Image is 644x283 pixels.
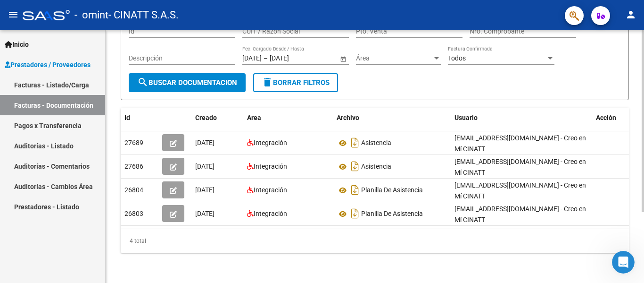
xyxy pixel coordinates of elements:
span: Integración [254,186,287,194]
i: Descargar documento [349,182,361,197]
span: Integración [254,163,287,170]
i: Descargar documento [349,159,361,174]
mat-icon: delete [262,77,273,88]
button: Open calendar [338,54,348,64]
datatable-header-cell: Area [243,108,333,128]
span: 27686 [124,163,143,170]
i: Descargar documento [349,206,361,221]
span: [EMAIL_ADDRESS][DOMAIN_NAME] - Creo en Mí CINATT [454,181,586,200]
span: - omint [74,5,108,26]
span: Prestadores / Proveedores [5,60,91,70]
button: Buscar Documentacion [129,73,246,92]
datatable-header-cell: Creado [191,108,243,128]
span: Area [247,114,261,121]
span: Asistencia [361,163,391,171]
button: Borrar Filtros [253,73,338,92]
span: [DATE] [195,210,215,217]
span: 26803 [124,210,143,217]
datatable-header-cell: Acción [592,108,639,128]
span: [EMAIL_ADDRESS][DOMAIN_NAME] - Creo en Mí CINATT [454,158,586,176]
span: [EMAIL_ADDRESS][DOMAIN_NAME] - Creo en Mí CINATT [454,134,586,153]
datatable-header-cell: Id [121,108,158,128]
input: Fecha fin [270,54,316,62]
span: 27689 [124,139,143,146]
span: - CINATT S.A.S. [108,5,179,26]
div: 4 total [121,229,629,253]
span: Usuario [454,114,478,121]
span: Id [124,114,130,121]
input: Fecha inicio [242,54,262,62]
span: [EMAIL_ADDRESS][DOMAIN_NAME] - Creo en Mí CINATT [454,205,586,223]
span: Integración [254,139,287,146]
span: Borrar Filtros [262,78,330,87]
span: [DATE] [195,163,215,170]
span: Área [356,54,432,62]
span: Planilla De Asistencia [361,187,423,194]
span: Todos [448,54,466,62]
mat-icon: menu [8,9,19,20]
span: Archivo [337,114,359,121]
span: Creado [195,114,217,121]
span: 26804 [124,186,143,194]
datatable-header-cell: Archivo [333,108,451,128]
span: [DATE] [195,139,215,146]
span: Inicio [5,39,29,50]
datatable-header-cell: Usuario [451,108,592,128]
span: Planilla De Asistencia [361,210,423,218]
span: Integración [254,210,287,217]
mat-icon: search [137,77,149,88]
span: [DATE] [195,186,215,194]
span: – [264,54,268,62]
mat-icon: person [625,9,636,20]
span: Asistencia [361,139,391,147]
i: Descargar documento [349,135,361,150]
iframe: Intercom live chat [612,251,635,274]
span: Acción [596,114,616,121]
span: Buscar Documentacion [137,78,237,87]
